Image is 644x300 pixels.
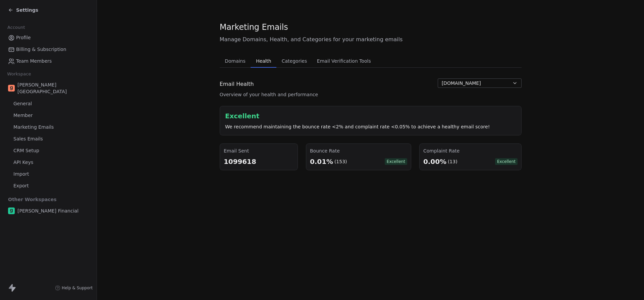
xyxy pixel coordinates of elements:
[4,69,34,79] span: Workspace
[5,180,91,191] a: Export
[5,56,91,67] a: Team Members
[17,81,89,95] span: [PERSON_NAME][GEOGRAPHIC_DATA]
[5,98,91,109] a: General
[310,157,333,166] div: 0.01%
[5,32,91,43] a: Profile
[5,194,59,205] span: Other Workspaces
[4,22,28,33] span: Account
[224,157,294,166] div: 1099618
[5,145,91,156] a: CRM Setup
[8,207,15,214] img: Goela%20Fin%20Logos%20(4).png
[17,207,78,214] span: [PERSON_NAME] Financial
[442,80,481,87] span: [DOMAIN_NAME]
[13,147,39,154] span: CRM Setup
[5,110,91,121] a: Member
[448,158,458,165] div: (13)
[8,7,38,13] a: Settings
[13,112,33,119] span: Member
[13,159,33,166] span: API Keys
[13,171,29,178] span: Import
[8,85,15,92] img: Goela%20School%20Logos%20(4).png
[5,133,91,144] a: Sales Emails
[423,147,518,154] div: Complaint Rate
[13,182,29,189] span: Export
[224,147,294,154] div: Email Sent
[220,36,522,44] span: Manage Domains, Health, and Categories for your marketing emails
[334,158,347,165] div: (153)
[279,56,310,66] span: Categories
[5,157,91,168] a: API Keys
[495,158,518,165] span: Excellent
[62,285,93,291] span: Help & Support
[310,147,407,154] div: Bounce Rate
[220,80,254,88] span: Email Health
[55,285,93,291] a: Help & Support
[225,123,516,130] div: We recommend maintaining the bounce rate <2% and complaint rate <0.05% to achieve a healthy email...
[5,169,91,180] a: Import
[5,122,91,133] a: Marketing Emails
[16,58,52,65] span: Team Members
[385,158,407,165] span: Excellent
[13,100,32,107] span: General
[253,56,274,66] span: Health
[16,46,66,53] span: Billing & Subscription
[13,124,54,131] span: Marketing Emails
[225,111,516,121] div: Excellent
[16,34,31,41] span: Profile
[314,56,374,66] span: Email Verification Tools
[423,157,446,166] div: 0.00%
[220,91,318,98] span: Overview of your health and performance
[5,44,91,55] a: Billing & Subscription
[13,135,43,142] span: Sales Emails
[222,56,248,66] span: Domains
[220,22,288,32] span: Marketing Emails
[16,7,38,13] span: Settings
